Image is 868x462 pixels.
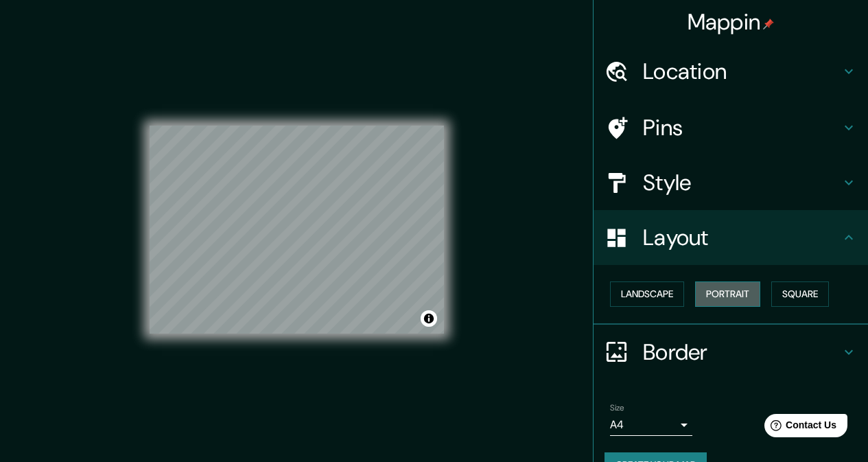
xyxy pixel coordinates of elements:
button: Toggle attribution [421,310,437,327]
h4: Pins [643,114,841,141]
h4: Location [643,58,841,85]
div: Layout [594,210,868,265]
div: Location [594,44,868,99]
label: Size [610,402,624,413]
button: Landscape [610,281,684,307]
button: Portrait [695,281,760,307]
h4: Border [643,338,841,366]
img: pin-icon.png [763,19,774,30]
div: Border [594,325,868,380]
div: Style [594,155,868,210]
div: A4 [610,414,692,436]
h4: Layout [643,224,841,251]
h4: Mappin [688,8,775,36]
div: Pins [594,100,868,155]
iframe: Help widget launcher [746,408,853,447]
button: Square [771,281,829,307]
h4: Style [643,169,841,196]
canvas: Map [150,126,444,334]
